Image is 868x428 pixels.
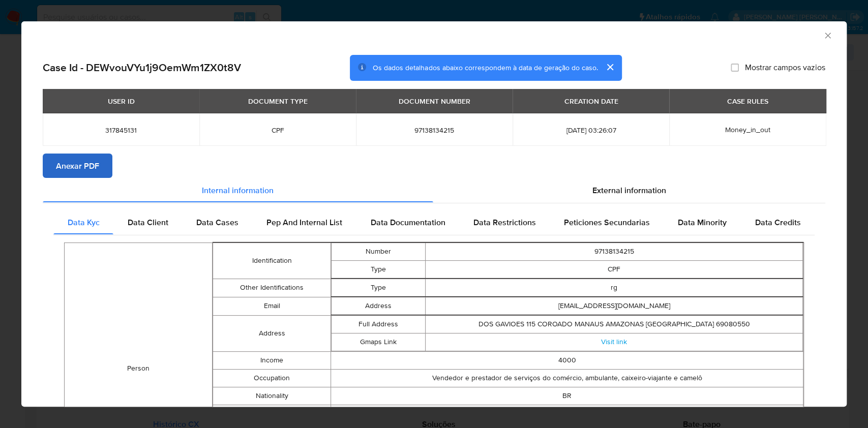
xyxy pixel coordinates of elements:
[196,216,238,228] span: Data Cases
[426,297,803,315] td: [EMAIL_ADDRESS][DOMAIN_NAME]
[43,154,112,178] button: Anexar PDF
[331,351,803,369] td: 4000
[212,126,344,135] span: CPF
[755,216,800,228] span: Data Credits
[368,126,500,135] span: 97138134215
[332,260,426,278] td: Type
[426,242,803,260] td: 97138134215
[597,55,622,79] button: cerrar
[213,405,331,422] td: Birthdate
[242,93,314,110] div: DOCUMENT TYPE
[332,297,426,315] td: Address
[213,242,331,279] td: Identification
[564,216,650,228] span: Peticiones Secundarias
[678,216,727,228] span: Data Minority
[426,260,803,278] td: CPF
[56,155,99,177] span: Anexar PDF
[331,405,803,422] td: [DATE]
[68,216,100,228] span: Data Kyc
[332,315,426,333] td: Full Address
[426,279,803,296] td: rg
[370,216,445,228] span: Data Documentation
[426,315,803,333] td: DOS GAVIOES 115 COROADO MANAUS AMAZONAS [GEOGRAPHIC_DATA] 69080550
[43,61,241,74] h2: Case Id - DEWvouVYu1j9OemWm1ZX0t8V
[53,210,815,234] div: Detailed internal info
[213,351,331,369] td: Income
[213,315,331,351] td: Address
[332,279,426,296] td: Type
[525,126,657,135] span: [DATE] 03:26:07
[745,63,825,73] span: Mostrar campos vazios
[21,21,847,407] div: closure-recommendation-modal
[213,387,331,405] td: Nationality
[331,387,803,405] td: BR
[202,184,274,196] span: Internal information
[331,369,803,387] td: Vendedor e prestador de serviços do comércio, ambulante, caixeiro-viajante e camelô
[473,216,536,228] span: Data Restrictions
[102,93,141,110] div: USER ID
[823,30,832,40] button: Fechar a janela
[213,279,331,297] td: Other Identifications
[393,93,476,110] div: DOCUMENT NUMBER
[213,369,331,387] td: Occupation
[55,126,187,135] span: 317845131
[373,63,597,73] span: Os dados detalhados abaixo correspondem à data de geração do caso.
[266,216,342,228] span: Pep And Internal List
[128,216,168,228] span: Data Client
[725,125,770,135] span: Money_in_out
[332,333,426,351] td: Gmaps Link
[601,337,627,347] a: Visit link
[558,93,624,110] div: CREATION DATE
[332,242,426,260] td: Number
[43,178,825,202] div: Detailed info
[213,297,331,315] td: Email
[731,64,739,72] input: Mostrar campos vazios
[592,184,666,196] span: External information
[721,93,774,110] div: CASE RULES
